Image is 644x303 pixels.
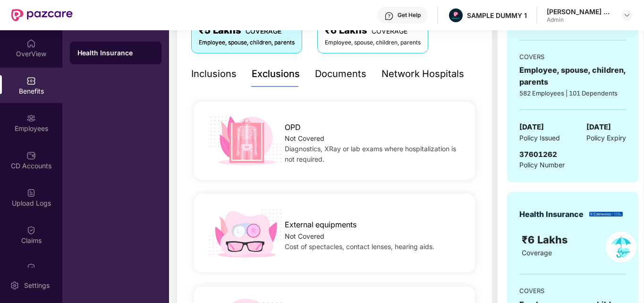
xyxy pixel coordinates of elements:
img: icon [207,206,285,260]
div: 582 Employees | 101 Dependents [519,88,626,98]
img: policyIcon [606,232,636,262]
div: ₹5 Lakhs [199,23,295,38]
div: Exclusions [252,67,300,81]
span: OPD [285,121,301,133]
span: Coverage [522,249,552,257]
div: Get Help [398,11,421,19]
span: ₹6 Lakhs [522,234,570,246]
div: COVERS [519,286,626,295]
img: svg+xml;base64,PHN2ZyBpZD0iQ0RfQWNjb3VudHMiIGRhdGEtbmFtZT0iQ0QgQWNjb3VudHMiIHhtbG5zPSJodHRwOi8vd3... [26,151,36,160]
div: Not Covered [285,231,462,242]
img: New Pazcare Logo [11,9,73,21]
img: insurerLogo [589,212,623,217]
img: svg+xml;base64,PHN2ZyBpZD0iQmVuZWZpdHMiIHhtbG5zPSJodHRwOi8vd3d3LnczLm9yZy8yMDAwL3N2ZyIgd2lkdGg9Ij... [26,76,36,86]
img: svg+xml;base64,PHN2ZyBpZD0iQ2xhaW0iIHhtbG5zPSJodHRwOi8vd3d3LnczLm9yZy8yMDAwL3N2ZyIgd2lkdGg9IjIwIi... [26,225,36,235]
img: svg+xml;base64,PHN2ZyBpZD0iQ2xhaW0iIHhtbG5zPSJodHRwOi8vd3d3LnczLm9yZy8yMDAwL3N2ZyIgd2lkdGg9IjIwIi... [26,263,36,272]
span: [DATE] [519,121,544,133]
span: [DATE] [586,121,611,133]
div: COVERS [519,52,626,61]
div: Not Covered [285,133,462,144]
span: 37601262 [519,150,557,159]
div: Employee, spouse, children, parents [519,64,626,88]
div: Admin [547,16,613,24]
div: Health Insurance [77,48,154,58]
div: Employee, spouse, children, parents [325,38,421,47]
img: svg+xml;base64,PHN2ZyBpZD0iSG9tZSIgeG1sbnM9Imh0dHA6Ly93d3cudzMub3JnLzIwMDAvc3ZnIiB3aWR0aD0iMjAiIG... [26,39,36,48]
div: Health Insurance [519,208,584,220]
img: svg+xml;base64,PHN2ZyBpZD0iRW1wbG95ZWVzIiB4bWxucz0iaHR0cDovL3d3dy53My5vcmcvMjAwMC9zdmciIHdpZHRoPS... [26,113,36,123]
span: Cost of spectacles, contact lenses, hearing aids. [285,242,434,251]
div: Settings [21,281,52,290]
div: Documents [315,67,366,81]
div: SAMPLE DUMMY 1 [467,11,527,20]
span: Policy Expiry [586,133,626,143]
span: External equipments [285,219,356,231]
span: COVERAGE [246,27,281,35]
img: svg+xml;base64,PHN2ZyBpZD0iRHJvcGRvd24tMzJ4MzIiIHhtbG5zPSJodHRwOi8vd3d3LnczLm9yZy8yMDAwL3N2ZyIgd2... [623,11,631,19]
div: [PERSON_NAME] K S [547,7,613,16]
img: svg+xml;base64,PHN2ZyBpZD0iSGVscC0zMngzMiIgeG1sbnM9Imh0dHA6Ly93d3cudzMub3JnLzIwMDAvc3ZnIiB3aWR0aD... [384,11,394,21]
span: Policy Issued [519,133,560,143]
span: Diagnostics, XRay or lab exams where hospitalization is not required. [285,145,456,163]
div: ₹6 Lakhs [325,23,421,38]
div: Employee, spouse, children, parents [199,38,295,47]
span: COVERAGE [372,27,407,35]
span: Policy Number [519,161,565,169]
div: Network Hospitals [381,67,464,81]
img: svg+xml;base64,PHN2ZyBpZD0iU2V0dGluZy0yMHgyMCIgeG1sbnM9Imh0dHA6Ly93d3cudzMub3JnLzIwMDAvc3ZnIiB3aW... [10,281,19,290]
div: Inclusions [191,67,237,81]
img: Pazcare_Alternative_logo-01-01.png [449,9,463,22]
img: svg+xml;base64,PHN2ZyBpZD0iVXBsb2FkX0xvZ3MiIGRhdGEtbmFtZT0iVXBsb2FkIExvZ3MiIHhtbG5zPSJodHRwOi8vd3... [26,188,36,198]
img: icon [207,113,285,168]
